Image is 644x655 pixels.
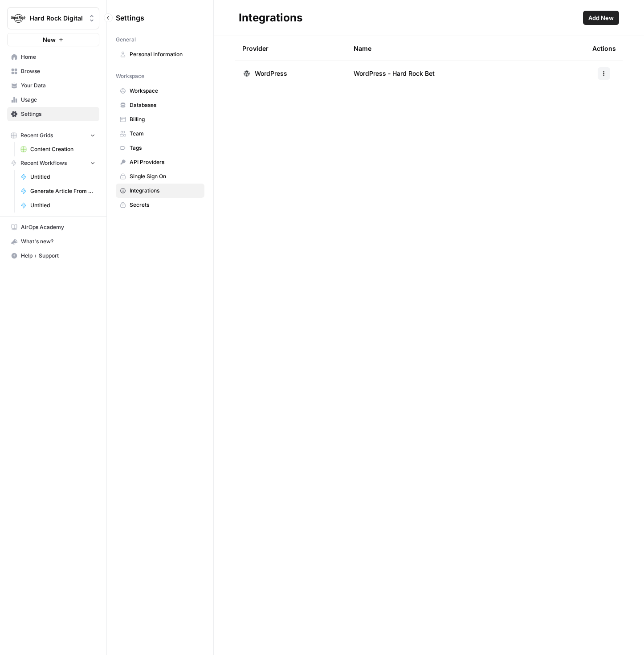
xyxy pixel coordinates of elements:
span: Single Sign On [130,172,200,180]
span: API Providers [130,158,200,166]
span: Browse [21,67,95,75]
div: What's new? [8,235,99,248]
button: What's new? [7,234,99,249]
button: Workspace: Hard Rock Digital [7,7,99,29]
div: Provider [242,36,269,61]
a: Home [7,50,99,64]
span: WordPress - Hard Rock Bet [354,69,435,78]
span: Tags [130,144,200,152]
a: Tags [116,141,204,155]
a: Personal Information [116,47,204,61]
div: Actions [592,36,616,61]
span: Untitled [30,173,95,181]
span: Content Creation [30,145,95,153]
div: Name [354,36,578,61]
span: New [43,35,56,44]
span: Home [21,53,95,61]
a: Single Sign On [116,169,204,184]
a: Content Creation [16,142,99,156]
span: Usage [21,96,95,104]
span: Secrets [130,201,200,209]
button: New [7,33,99,46]
span: Help + Support [21,252,95,260]
span: Workspace [130,87,200,95]
span: Billing [130,115,200,123]
span: Settings [21,110,95,118]
span: Untitled [30,201,95,209]
span: Hard Rock Digital [30,14,84,23]
span: AirOps Academy [21,223,95,231]
span: Add New [588,13,614,22]
span: Generate Article From Outline [30,187,95,195]
a: Secrets [116,198,204,212]
img: WordPress [242,69,251,78]
img: Hard Rock Digital Logo [10,10,26,26]
button: Recent Workflows [7,156,99,170]
span: Settings [116,12,144,23]
button: Add New [583,11,619,25]
a: Untitled [16,170,99,184]
span: Integrations [130,187,200,195]
a: Browse [7,64,99,78]
a: API Providers [116,155,204,169]
span: Recent Grids [20,131,53,139]
span: Team [130,130,200,138]
span: Databases [130,101,200,109]
button: Recent Grids [7,129,99,142]
a: Team [116,127,204,141]
span: Recent Workflows [20,159,67,167]
a: Untitled [16,198,99,213]
a: Usage [7,93,99,107]
a: Billing [116,112,204,127]
a: Integrations [116,184,204,198]
a: Workspace [116,84,204,98]
a: Settings [7,107,99,121]
span: WordPress [255,69,287,78]
a: Databases [116,98,204,112]
a: AirOps Academy [7,220,99,234]
button: Help + Support [7,249,99,263]
span: General [116,36,136,44]
span: Personal Information [130,50,200,58]
div: Integrations [239,11,302,25]
span: Workspace [116,72,144,80]
span: Your Data [21,82,95,90]
a: Generate Article From Outline [16,184,99,198]
a: Your Data [7,78,99,93]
